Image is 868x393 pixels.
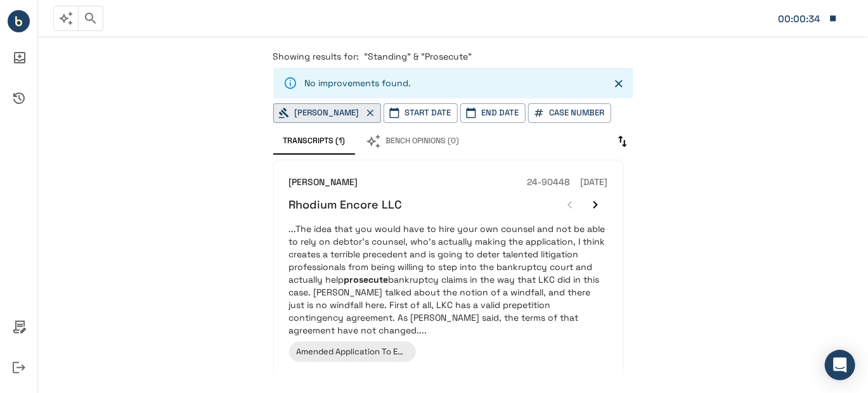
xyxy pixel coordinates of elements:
[356,128,470,155] button: Bench Opinions (0)
[289,222,608,337] p: ...The idea that you would have to hire your own counsel and not be able to rely on debtor's coun...
[344,274,389,285] em: prosecute
[297,346,681,357] span: Amended Application To Employ [PERSON_NAME] [PERSON_NAME] Llp As Special Litigation Counsel
[609,74,628,93] button: Close
[289,197,403,212] h6: Rhodium Encore LLC
[289,176,358,190] h6: [PERSON_NAME]
[772,5,844,32] button: Matter: 080529-1026
[273,128,356,155] button: Transcripts (1)
[825,350,855,380] div: Open Intercom Messenger
[305,77,411,89] p: No improvements found.
[365,51,472,62] span: "Standing" & "Prosecute"
[460,103,526,123] button: End Date
[528,176,571,190] h6: 24-90448
[528,103,611,123] button: Case Number
[778,11,822,27] div: Matter: 080529-1026
[273,51,360,62] span: Showing results for:
[581,176,608,190] h6: [DATE]
[273,103,381,123] button: [PERSON_NAME]
[384,103,458,123] button: Start Date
